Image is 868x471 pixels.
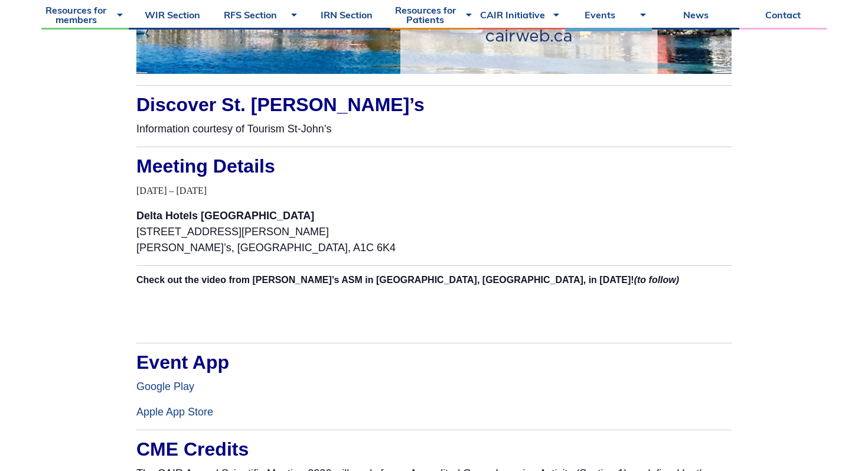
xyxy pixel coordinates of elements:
span: (to follow) [634,275,679,285]
a: Google Play [136,381,194,392]
h2: Check out the video from [PERSON_NAME]’s ASM in [GEOGRAPHIC_DATA], [GEOGRAPHIC_DATA], in [DATE]! [136,275,732,285]
strong: Delta Hotels [GEOGRAPHIC_DATA] [136,210,314,222]
span: [STREET_ADDRESS][PERSON_NAME] [PERSON_NAME]’s, [GEOGRAPHIC_DATA], A1C 6K4 [136,210,396,254]
span: Discover St. [PERSON_NAME]’s [136,94,425,115]
span: CME Credits [136,438,249,460]
span: Event App [136,352,229,373]
span: Meeting Details [136,155,275,177]
p: Information courtesy of Tourism St-John’s [136,121,732,137]
a: Apple App Store [136,406,213,418]
span: [DATE] – [DATE] [136,186,207,196]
